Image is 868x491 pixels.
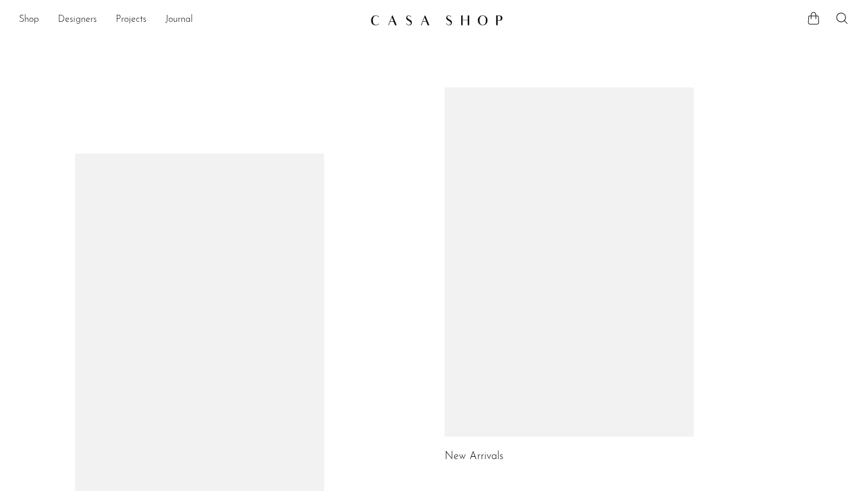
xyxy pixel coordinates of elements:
a: Designers [58,12,97,28]
a: Journal [165,12,193,28]
nav: Desktop navigation [19,10,361,30]
a: Shop [19,12,39,28]
a: New Arrivals [445,451,504,462]
a: Projects [116,12,146,28]
ul: NEW HEADER MENU [19,10,361,30]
